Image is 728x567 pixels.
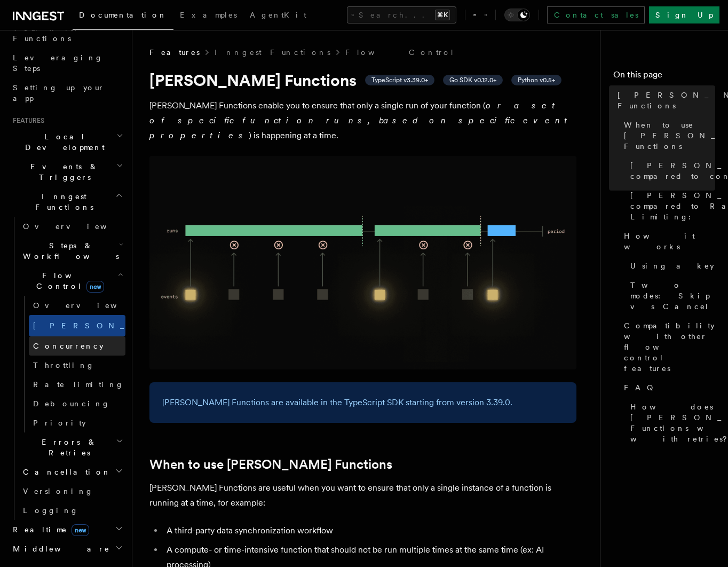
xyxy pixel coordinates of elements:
a: Flow Control [345,47,455,58]
span: Inngest Functions [9,191,115,212]
kbd: ⌘K [435,10,450,20]
button: Toggle dark mode [504,9,530,21]
span: Cancellation [19,467,111,477]
a: AgentKit [243,3,313,29]
span: Steps & Workflows [19,240,119,262]
a: Logging [19,501,125,520]
a: How does [PERSON_NAME] Functions work with retries? [626,397,715,448]
span: Errors & Retries [19,437,116,458]
button: Errors & Retries [19,432,125,462]
span: new [86,281,104,293]
span: Rate limiting [33,380,124,389]
a: Overview [29,296,125,315]
a: Your first Functions [9,18,125,48]
button: Local Development [9,127,125,157]
h1: [PERSON_NAME] Functions [149,70,576,90]
a: Inngest Functions [215,47,330,58]
span: Leveraging Steps [13,53,103,73]
span: Examples [180,11,237,19]
span: Compatibility with other flow control features [624,320,715,374]
span: new [72,524,89,536]
a: [PERSON_NAME] compared to concurrency: [626,156,715,186]
p: [PERSON_NAME] Functions enable you to ensure that only a single run of your function ( ) is happe... [149,98,576,143]
button: Inngest Functions [9,187,125,217]
a: Two modes: Skip vs Cancel [626,275,715,316]
span: Two modes: Skip vs Cancel [630,280,715,312]
p: [PERSON_NAME] Functions are useful when you want to ensure that only a single instance of a funct... [149,481,576,510]
span: Documentation [79,11,167,19]
li: A third-party data synchronization workflow [163,523,576,538]
span: Middleware [9,544,110,554]
a: Priority [29,413,125,432]
a: Compatibility with other flow control features [620,316,715,378]
a: Debouncing [29,394,125,413]
a: Versioning [19,482,125,501]
a: Using a key [626,256,715,275]
a: FAQ [620,378,715,397]
span: TypeScript v3.39.0+ [371,76,428,84]
span: [PERSON_NAME] [33,321,189,330]
a: Rate limiting [29,375,125,394]
span: Overview [23,222,133,231]
a: Concurrency [29,336,125,356]
button: Flow Controlnew [19,266,125,296]
span: Flow Control [19,270,117,292]
button: Events & Triggers [9,157,125,187]
a: Overview [19,217,125,236]
a: When to use [PERSON_NAME] Functions [149,457,392,472]
span: AgentKit [250,11,306,19]
button: Steps & Workflows [19,236,125,266]
span: Throttling [33,361,94,369]
button: Realtimenew [9,520,125,539]
span: Setting up your app [13,83,105,103]
span: Overview [33,301,143,310]
span: Debouncing [33,399,110,408]
div: Flow Controlnew [19,296,125,432]
span: Priority [33,419,86,427]
a: [PERSON_NAME] Functions [613,85,715,115]
span: Versioning [23,487,93,495]
span: Local Development [9,131,116,153]
button: Cancellation [19,462,125,482]
a: Examples [173,3,243,29]
span: How it works [624,231,715,252]
span: Events & Triggers [9,161,116,183]
span: Logging [23,506,78,515]
img: Singleton Functions only process one run at a time. [149,156,576,369]
a: When to use [PERSON_NAME] Functions [620,115,715,156]
span: Go SDK v0.12.0+ [449,76,496,84]
a: How it works [620,226,715,256]
a: Sign Up [649,6,719,23]
span: Realtime [9,524,89,535]
span: Python v0.5+ [518,76,555,84]
a: Leveraging Steps [9,48,125,78]
p: [PERSON_NAME] Functions are available in the TypeScript SDK starting from version 3.39.0. [162,395,564,410]
button: Middleware [9,539,125,558]
a: [PERSON_NAME] compared to Rate Limiting: [626,186,715,226]
a: Throttling [29,356,125,375]
span: Using a key [630,261,714,271]
a: [PERSON_NAME] [29,315,125,336]
button: Search...⌘K [347,6,456,23]
span: FAQ [624,382,659,393]
a: Contact sales [547,6,645,23]
h4: On this page [613,68,715,85]
div: Inngest Functions [9,217,125,520]
span: Features [9,116,44,125]
a: Documentation [73,3,173,30]
a: Setting up your app [9,78,125,108]
em: or a set of specific function runs, based on specific event properties [149,100,572,140]
span: Concurrency [33,342,104,350]
span: Features [149,47,200,58]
